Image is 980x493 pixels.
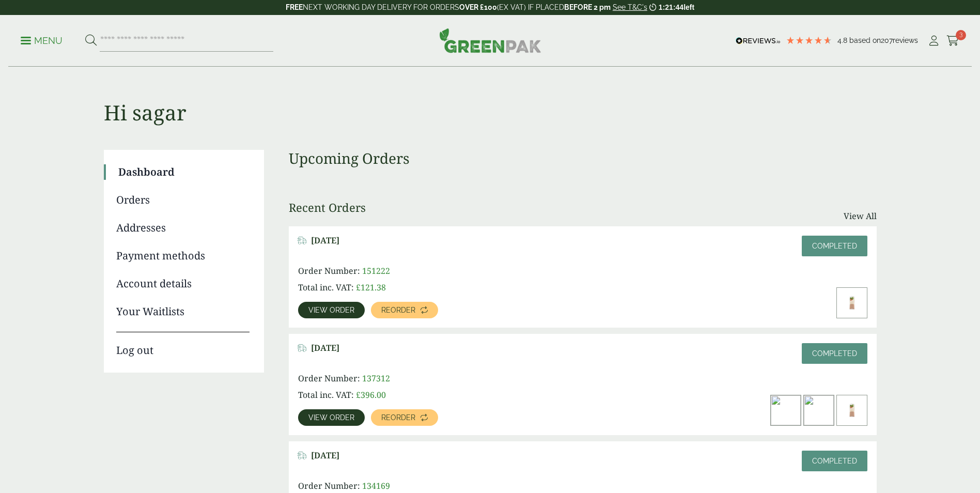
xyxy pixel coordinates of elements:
[844,210,877,222] a: View All
[881,36,893,44] span: 207
[308,414,354,421] span: View order
[298,265,360,276] span: Order Number:
[946,36,959,46] i: Cart
[308,306,354,314] span: View order
[362,480,390,491] span: 134169
[849,36,881,44] span: Based on
[564,3,611,11] strong: BEFORE 2 pm
[118,164,250,180] a: Dashboard
[946,33,959,49] a: 3
[311,236,339,245] span: [DATE]
[104,67,877,125] h1: Hi sagar
[21,35,63,45] a: Menu
[289,201,366,214] h3: Recent Orders
[298,409,365,426] a: View order
[116,332,250,358] a: Log out
[812,457,857,465] span: Completed
[286,3,303,11] strong: FREE
[786,36,832,45] div: 4.79 Stars
[362,265,390,276] span: 151222
[736,37,781,44] img: REVIEWS.io
[116,192,250,208] a: Orders
[116,248,250,264] a: Payment methods
[956,30,966,40] span: 3
[613,3,647,11] a: See T&C's
[683,3,694,11] span: left
[812,242,857,250] span: Completed
[311,451,339,460] span: [DATE]
[837,395,867,425] img: 5430063C-Kraft-Tortilla-Wrap-Pocket-TS1-with-Wrap-300x200.jpg
[116,276,250,291] a: Account details
[356,389,386,400] bdi: 396.00
[659,3,683,11] span: 1:21:44
[362,373,390,384] span: 137312
[298,302,365,318] a: View order
[439,28,541,53] img: GreenPak Supplies
[356,389,361,400] span: £
[804,395,834,425] img: Kraft-8oz-with-Porridge-300x200.jpg
[371,409,438,426] a: Reorder
[298,480,360,491] span: Order Number:
[116,304,250,319] a: Your Waitlists
[459,3,497,11] strong: OVER £100
[298,389,354,400] span: Total inc. VAT:
[298,373,360,384] span: Order Number:
[21,35,63,47] p: Menu
[837,36,849,44] span: 4.8
[771,395,801,425] img: No-1-Deli-Box-With-Prawn-Noodles-300x219.jpg
[837,288,867,318] img: 5430063C-Kraft-Tortilla-Wrap-Pocket-TS1-with-Wrap-300x200.jpg
[371,302,438,318] a: Reorder
[927,36,940,46] i: My Account
[116,220,250,236] a: Addresses
[311,343,339,353] span: [DATE]
[381,414,415,421] span: Reorder
[812,349,857,358] span: Completed
[356,282,361,293] span: £
[298,282,354,293] span: Total inc. VAT:
[893,36,918,44] span: reviews
[289,150,877,167] h3: Upcoming Orders
[381,306,415,314] span: Reorder
[356,282,386,293] bdi: 121.38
